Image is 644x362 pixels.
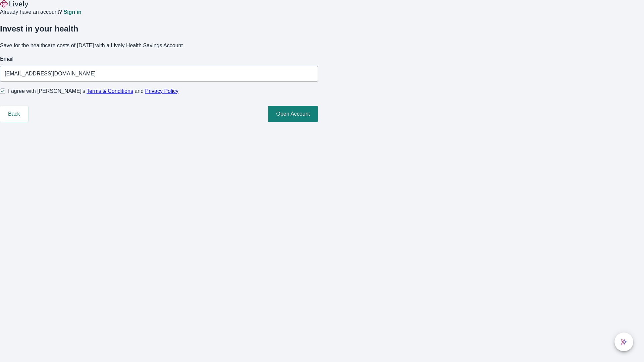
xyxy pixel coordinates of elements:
span: I agree with [PERSON_NAME]’s and [8,87,178,95]
a: Privacy Policy [145,88,179,94]
svg: Lively AI Assistant [621,339,627,345]
button: chat [614,333,633,351]
a: Terms & Conditions [87,88,133,94]
a: Sign in [63,9,81,15]
button: Open Account [268,106,318,122]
